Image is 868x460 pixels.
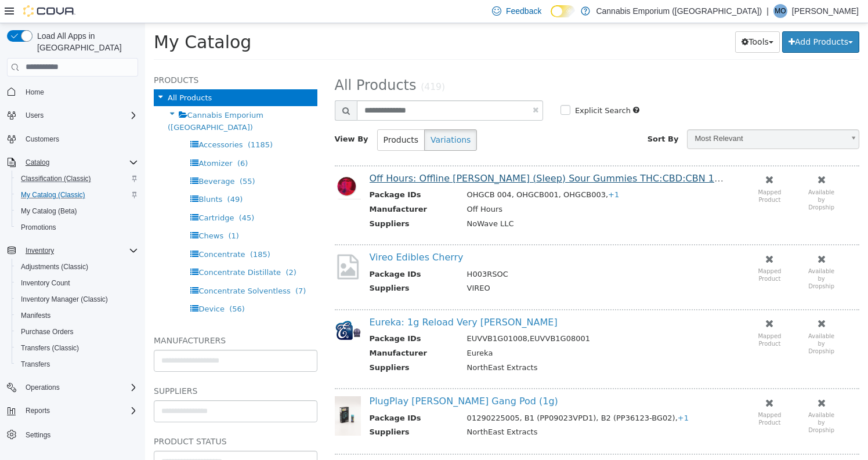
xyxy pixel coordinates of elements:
small: Mapped Product [613,245,636,259]
span: (55) [95,154,110,162]
button: Promotions [12,219,143,236]
a: Transfers [16,357,55,371]
a: Customers [21,132,64,146]
a: Off Hours: Offline [PERSON_NAME] (Sleep) Sour Gummies THC:CBD:CBN 10:10:4 = [225,150,610,161]
span: My Catalog (Beta) [16,204,138,218]
a: PlugPlay [PERSON_NAME] Gang Pod (1g) [225,372,413,383]
span: Users [21,108,138,122]
button: Users [2,107,143,124]
span: Manifests [16,309,138,323]
td: NoWave LLC [313,195,580,209]
button: Settings [2,426,143,443]
th: Package IDs [225,166,313,180]
span: Transfers (Classic) [21,343,79,353]
span: (49) [82,172,98,180]
span: Concentrate [53,227,100,236]
th: Manufacturer [225,324,313,339]
span: All Products [23,70,67,79]
button: Transfers (Classic) [12,340,143,356]
span: Most Relevant [542,107,699,125]
th: Suppliers [225,339,313,353]
span: Classification (Classic) [21,174,91,183]
span: Catalog [21,155,138,169]
button: Purchase Orders [12,324,143,340]
span: Inventory [21,244,138,258]
span: Accessories [53,117,97,126]
span: Concentrate Distillate [53,245,136,253]
button: Operations [2,379,143,396]
a: Eureka: 1g Reload Very [PERSON_NAME] [225,294,413,305]
button: My Catalog (Classic) [12,187,143,203]
small: Available by Dropship [663,166,689,187]
img: 150 [190,294,216,320]
span: Inventory Manager (Classic) [21,295,108,304]
button: Transfers [12,356,143,372]
span: My Catalog (Classic) [16,188,138,202]
span: (56) [84,281,100,290]
small: (419) [276,59,300,69]
button: Catalog [21,155,54,169]
a: Transfers (Classic) [16,341,84,355]
a: Manifests [16,309,55,323]
a: Classification (Classic) [16,172,96,186]
span: Transfers [16,357,138,371]
span: Settings [21,427,138,441]
button: Adjustments (Classic) [12,259,143,275]
h5: Products [9,50,172,64]
td: NorthEast Extracts [313,339,580,353]
span: Adjustments (Classic) [16,260,138,274]
a: Inventory Manager (Classic) [16,292,113,306]
span: MO [775,4,786,18]
th: Manufacturer [225,180,313,195]
button: Manifests [12,307,143,324]
span: Manifests [21,311,50,320]
small: Mapped Product [613,389,636,403]
span: (45) [94,190,110,199]
img: 150 [190,373,216,412]
div: Mona Ozkurt [773,4,787,18]
span: Adjustments (Classic) [21,262,88,271]
button: Home [2,84,143,100]
span: Operations [26,383,60,392]
p: Cannabis Emporium ([GEOGRAPHIC_DATA]) [596,4,762,18]
span: Beverage [53,154,89,162]
a: Promotions [16,220,61,234]
button: Inventory [2,242,143,259]
span: (2) [140,245,151,253]
small: Available by Dropship [663,245,689,266]
span: Transfers (Classic) [16,341,138,355]
span: Classification (Classic) [16,172,138,186]
img: 150 [190,150,216,176]
span: +1 [533,390,544,399]
span: Customers [26,135,59,144]
span: My Catalog [9,9,106,29]
th: Suppliers [225,403,313,418]
button: Tools [590,8,635,30]
td: Eureka [313,324,580,339]
span: (185) [105,227,125,236]
th: Suppliers [225,259,313,274]
span: Inventory Count [21,278,70,288]
td: H003RSOC [313,245,580,260]
a: Adjustments (Classic) [16,260,93,274]
a: Home [21,85,49,99]
span: +1 [463,167,474,176]
button: Inventory Manager (Classic) [12,291,143,307]
h5: Product Status [9,411,172,425]
button: Users [21,108,48,122]
span: (1) [83,208,93,217]
span: Reports [21,404,138,418]
span: Inventory Count [16,276,138,290]
span: All Products [190,54,272,70]
span: My Catalog (Classic) [21,190,85,200]
button: Products [232,106,280,128]
a: Settings [21,428,55,442]
button: Add Products [637,8,714,30]
button: Catalog [2,154,143,171]
small: Available by Dropship [663,389,689,410]
span: Transfers [21,360,50,369]
button: Customers [2,131,143,147]
td: EUVVB1G01008,EUVVB1G08001 [313,310,580,324]
span: Reports [26,406,50,415]
button: Reports [21,404,55,418]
